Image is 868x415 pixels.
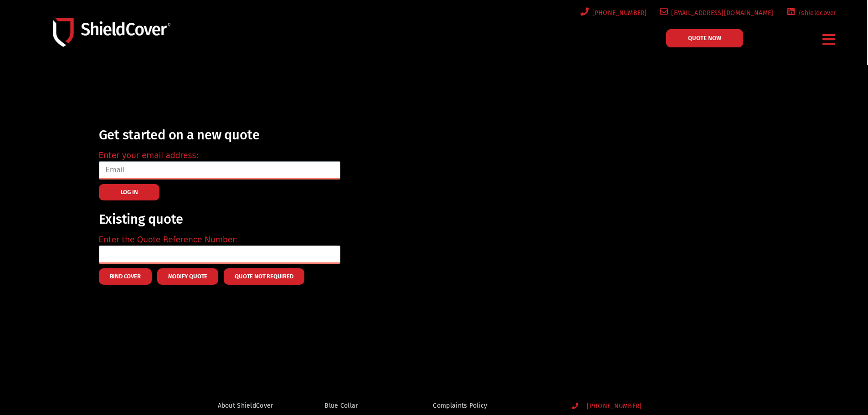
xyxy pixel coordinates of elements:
a: Complaints Policy [433,400,554,411]
span: About ShieldCover [218,400,273,411]
a: QUOTE NOW [666,29,743,47]
img: Shield-Cover-Underwriting-Australia-logo-full [53,18,170,46]
span: [EMAIL_ADDRESS][DOMAIN_NAME] [668,7,773,19]
span: Bind Cover [110,276,141,277]
button: Modify Quote [157,268,219,285]
span: Complaints Policy [433,400,487,411]
span: [PHONE_NUMBER] [589,7,647,19]
button: Quote Not Required [224,268,304,285]
span: /shieldcover [795,7,837,19]
a: [PHONE_NUMBER] [572,403,683,410]
span: QUOTE NOW [688,35,721,41]
span: LOG IN [121,191,138,193]
a: About ShieldCover [218,400,286,411]
h2: Get started on a new quote [99,128,340,143]
button: Bind Cover [99,268,152,285]
input: Email [99,161,340,179]
span: Blue Collar [324,400,358,411]
span: Quote Not Required [235,276,293,277]
span: [PHONE_NUMBER] [580,403,642,410]
div: Menu Toggle [819,29,839,50]
a: Blue Collar [324,400,394,411]
a: [EMAIL_ADDRESS][DOMAIN_NAME] [658,7,774,19]
label: Enter the Quote Reference Number: [99,234,238,246]
h2: Existing quote [99,212,340,227]
button: LOG IN [99,184,160,200]
label: Enter your email address: [99,150,199,162]
a: /shieldcover [785,7,837,19]
span: Modify Quote [168,276,208,277]
a: [PHONE_NUMBER] [579,7,647,19]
